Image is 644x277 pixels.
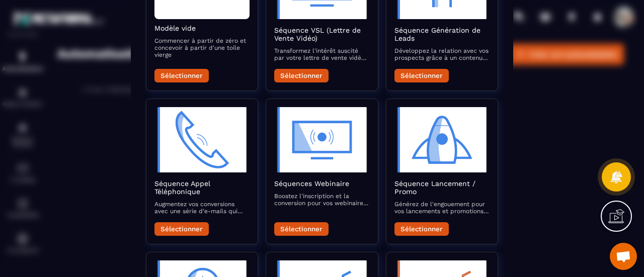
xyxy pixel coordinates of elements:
p: Développez la relation avec vos prospects grâce à un contenu attractif qui les accompagne vers la... [394,47,490,61]
h2: Séquence Génération de Leads [394,26,490,42]
p: Boostez l'inscription et la conversion pour vos webinaires avec des e-mails qui informent, rappel... [274,193,369,207]
h2: Séquence Appel Téléphonique [154,179,250,196]
img: automation-objective-icon [274,107,369,172]
button: Sélectionner [274,69,329,82]
p: Commencer à partir de zéro et concevoir à partir d'une toile vierge [154,37,250,58]
h2: Séquence VSL (Lettre de Vente Vidéo) [274,26,369,42]
h2: Modèle vide [154,24,250,32]
img: automation-objective-icon [154,107,250,172]
p: Augmentez vos conversions avec une série d’e-mails qui préparent et suivent vos appels commerciaux [154,201,250,215]
button: Sélectionner [394,69,449,82]
button: Sélectionner [154,69,209,82]
button: Sélectionner [394,222,449,236]
img: automation-objective-icon [394,107,490,172]
p: Générez de l'engouement pour vos lancements et promotions avec une séquence d’e-mails captivante ... [394,201,490,215]
h2: Séquences Webinaire [274,179,369,188]
a: Ouvrir le chat [610,243,637,270]
button: Sélectionner [154,222,209,236]
p: Transformez l'intérêt suscité par votre lettre de vente vidéo en actions concrètes avec des e-mai... [274,47,369,61]
h2: Séquence Lancement / Promo [394,179,490,196]
button: Sélectionner [274,222,329,236]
